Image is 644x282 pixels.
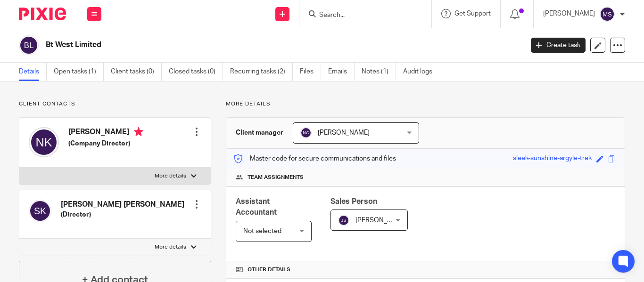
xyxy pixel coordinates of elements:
[318,11,403,20] input: Search
[19,8,66,20] img: Pixie
[19,100,211,108] p: Client contacts
[233,154,396,163] p: Master code for secure communications and files
[543,9,595,18] p: [PERSON_NAME]
[68,127,143,139] h4: [PERSON_NAME]
[19,63,47,81] a: Details
[300,63,321,81] a: Files
[155,172,186,180] p: More details
[236,198,277,216] span: Assistant Accountant
[454,10,491,17] span: Get Support
[111,63,162,81] a: Client tasks (0)
[248,266,290,274] span: Other details
[68,139,143,148] h5: (Company Director)
[248,174,304,181] span: Team assignments
[226,100,625,108] p: More details
[318,129,370,136] span: [PERSON_NAME]
[230,63,293,81] a: Recurring tasks (2)
[362,63,396,81] a: Notes (1)
[155,243,186,251] p: More details
[46,40,422,50] h2: Bt West Limited
[236,128,283,137] h3: Client manager
[243,228,281,234] span: Not selected
[513,153,592,164] div: sleek-sunshine-argyle-trek
[19,35,39,55] img: svg%3E
[169,63,223,81] a: Closed tasks (0)
[531,38,586,53] a: Create task
[61,200,184,209] h4: [PERSON_NAME] [PERSON_NAME]
[330,198,377,205] span: Sales Person
[54,63,104,81] a: Open tasks (1)
[61,210,184,219] h5: (Director)
[338,215,349,226] img: svg%3E
[300,127,312,138] img: svg%3E
[29,127,59,157] img: svg%3E
[403,63,439,81] a: Audit logs
[600,7,615,22] img: svg%3E
[29,200,51,222] img: svg%3E
[134,127,143,137] i: Primary
[355,217,407,224] span: [PERSON_NAME]
[328,63,355,81] a: Emails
